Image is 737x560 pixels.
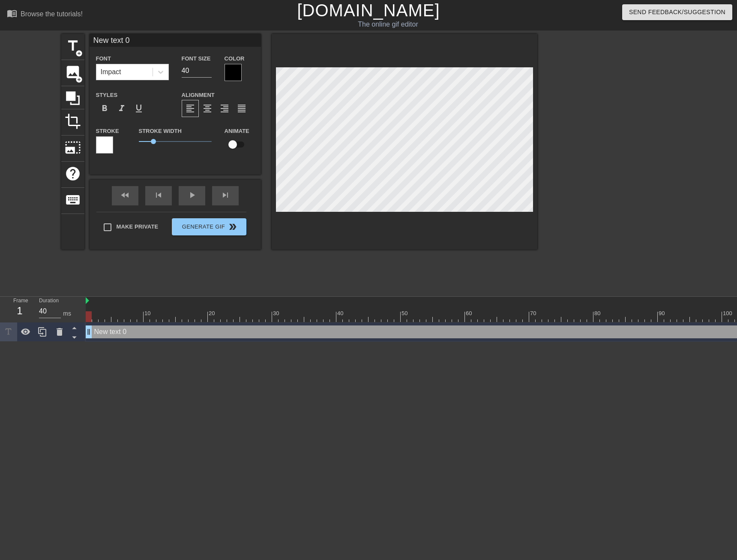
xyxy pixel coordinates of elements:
span: play_arrow [187,190,197,200]
span: Send Feedback/Suggestion [629,7,725,18]
label: Font [96,54,111,63]
div: Frame [7,297,33,322]
a: Browse the tutorials! [7,8,83,21]
div: 1 [13,303,26,319]
div: 60 [466,309,473,318]
label: Stroke Width [139,127,182,135]
span: menu_book [7,8,17,18]
span: keyboard [65,192,81,208]
div: The online gif editor [250,19,526,30]
div: Impact [101,67,121,77]
span: format_align_right [219,103,230,114]
span: drag_handle [84,328,93,336]
div: 100 [723,309,734,318]
button: Generate Gif [172,218,246,235]
div: 10 [144,309,152,318]
div: 20 [209,309,216,318]
span: format_bold [99,103,110,114]
button: Send Feedback/Suggestion [622,4,732,20]
span: Generate Gif [175,222,243,232]
label: Stroke [96,127,119,135]
span: format_align_center [202,103,213,114]
div: 50 [401,309,409,318]
div: 90 [659,309,666,318]
label: Font Size [182,54,211,63]
span: format_underline [134,103,144,114]
span: format_align_left [185,103,195,114]
span: double_arrow [228,222,238,232]
label: Alignment [182,91,215,99]
span: help [65,166,81,182]
div: 30 [273,309,281,318]
div: Browse the tutorials! [21,10,83,18]
div: 40 [337,309,345,318]
span: skip_previous [153,190,164,200]
span: photo_size_select_large [65,139,81,156]
span: Make Private [117,223,159,231]
span: format_italic [117,103,127,114]
div: ms [63,309,71,318]
span: add_circle [75,50,83,57]
a: [DOMAIN_NAME] [297,1,440,20]
label: Color [225,54,245,63]
label: Duration [39,298,59,304]
div: 80 [594,309,602,318]
label: Animate [225,127,249,135]
span: skip_next [220,190,231,200]
div: 70 [530,309,538,318]
label: Styles [96,91,118,99]
span: fast_rewind [120,190,130,200]
span: image [65,64,81,80]
span: title [65,38,81,54]
span: format_align_justify [237,103,247,114]
span: crop [65,113,81,129]
span: add_circle [75,76,83,83]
